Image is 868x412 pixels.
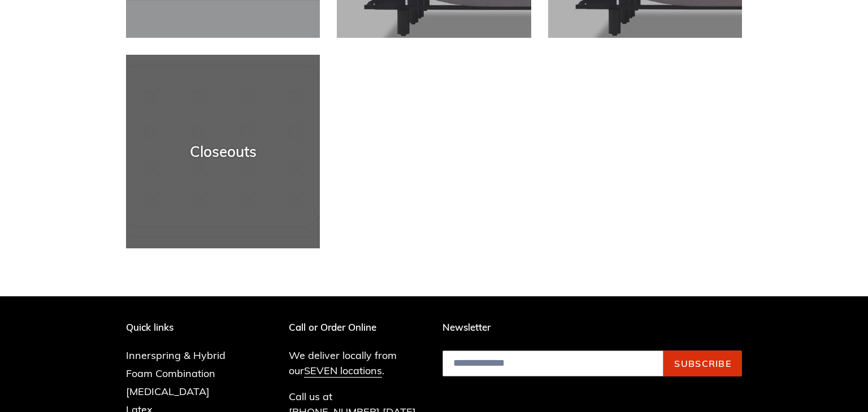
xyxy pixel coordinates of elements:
[126,349,225,362] a: Innerspring & Hybrid
[442,350,663,376] input: Email address
[126,143,320,160] div: Closeouts
[304,364,382,378] a: SEVEN locations
[442,322,742,333] p: Newsletter
[289,322,426,333] p: Call or Order Online
[126,55,320,248] a: Closeouts
[289,348,426,378] p: We deliver locally from our .
[126,367,215,380] a: Foam Combination
[126,322,242,333] p: Quick links
[674,358,731,369] span: Subscribe
[126,385,210,398] a: [MEDICAL_DATA]
[663,350,742,376] button: Subscribe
